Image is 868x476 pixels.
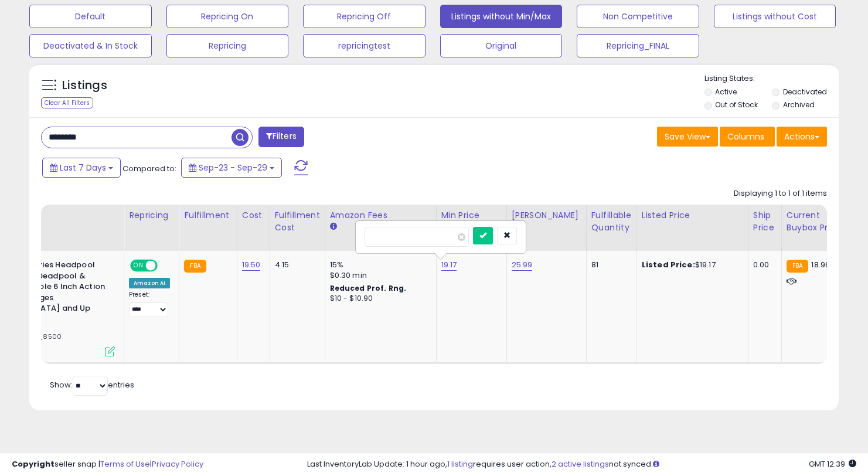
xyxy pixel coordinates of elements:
a: 19.50 [242,259,261,271]
small: Amazon Fees. [330,222,337,232]
h5: Listings [62,77,107,94]
label: Archived [783,100,815,110]
button: Sep-23 - Sep-29 [181,158,282,178]
span: Compared to: [122,163,176,174]
span: Columns [727,131,764,142]
div: Fulfillable Quantity [591,209,632,234]
button: Repricing Off [303,5,426,28]
b: Reduced Prof. Rng. [330,283,407,293]
div: 0.00 [753,260,772,270]
small: FBA [787,260,808,273]
button: Default [29,5,152,28]
button: Deactivated & In Stock [29,34,152,57]
div: Ship Price [753,209,777,234]
div: Fulfillment [184,209,232,222]
b: Listed Price: [642,259,695,270]
small: FBA [184,260,206,273]
label: Out of Stock [715,100,758,110]
div: Current Buybox Price [787,209,847,234]
label: Deactivated [783,87,827,97]
div: [PERSON_NAME] [512,209,581,222]
a: 25.99 [512,259,533,271]
button: Columns [720,127,775,147]
button: Repricing_FINAL [577,34,699,57]
button: Listings without Min/Max [440,5,563,28]
button: Listings without Cost [714,5,836,28]
button: Original [440,34,563,57]
span: Sep-23 - Sep-29 [199,162,267,174]
p: Listing States: [704,73,839,84]
div: Amazon AI [129,278,170,288]
div: Amazon Fees [330,209,431,222]
div: Displaying 1 to 1 of 1 items [734,188,827,199]
div: $19.17 [642,260,739,270]
div: Min Price [441,209,502,222]
button: Non Competitive [577,5,699,28]
span: Last 7 Days [60,162,106,174]
span: ON [131,261,146,271]
button: Save View [657,127,718,147]
label: Active [715,87,737,97]
div: 81 [591,260,628,270]
button: Repricing On [166,5,289,28]
button: Filters [258,127,304,147]
div: Cost [242,209,265,222]
span: OFF [156,261,175,271]
div: Clear All Filters [41,97,93,108]
div: 15% [330,260,427,270]
span: Show: entries [50,379,134,390]
div: Listed Price [642,209,743,222]
div: Fulfillment Cost [275,209,320,234]
div: Preset: [129,291,170,317]
button: Repricing [166,34,289,57]
div: 4.15 [275,260,316,270]
div: Repricing [129,209,174,222]
button: Last 7 Days [42,158,121,178]
div: $0.30 min [330,270,427,281]
span: 18.96 [811,259,830,270]
button: repricingtest [303,34,426,57]
a: 19.17 [441,259,457,271]
div: $10 - $10.90 [330,294,427,304]
button: Actions [777,127,827,147]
